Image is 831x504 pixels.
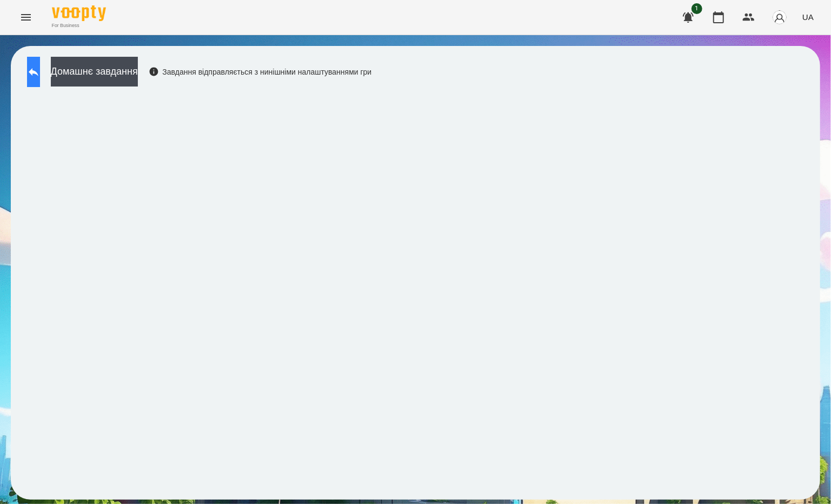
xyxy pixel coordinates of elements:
[772,10,787,25] img: avatar_s.png
[52,5,106,21] img: Voopty Logo
[149,67,372,77] div: Завдання відправляється з нинішніми налаштуваннями гри
[692,3,702,14] span: 1
[802,11,814,23] span: UA
[52,22,106,29] span: For Business
[13,4,39,30] button: Menu
[798,7,818,27] button: UA
[51,57,138,87] button: Домашнє завдання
